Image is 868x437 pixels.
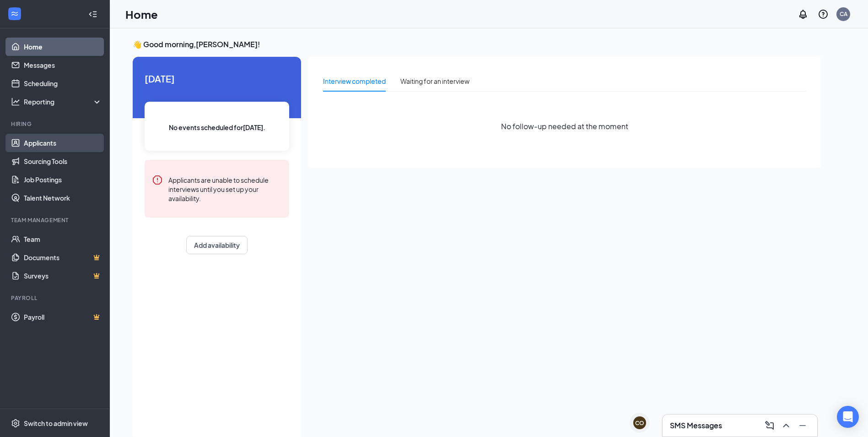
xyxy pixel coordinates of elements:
[781,420,792,431] svg: ChevronUp
[24,267,102,285] a: SurveysCrown
[186,236,248,254] button: Add availability
[840,10,847,18] div: CA
[400,76,469,86] div: Waiting for an interview
[797,420,808,431] svg: Minimize
[125,6,158,22] h1: Home
[133,39,821,49] h3: 👋 Good morning, [PERSON_NAME] !
[11,294,100,302] div: Payroll
[24,74,102,93] a: Scheduling
[764,420,775,431] svg: ComposeMessage
[837,406,859,428] div: Open Intercom Messenger
[501,120,628,132] span: No follow-up needed at the moment
[24,152,102,170] a: Sourcing Tools
[11,120,100,128] div: Hiring
[24,248,102,267] a: DocumentsCrown
[24,56,102,74] a: Messages
[10,9,19,18] svg: WorkstreamLogo
[24,419,88,428] div: Switch to admin view
[24,308,102,326] a: PayrollCrown
[24,38,102,56] a: Home
[24,134,102,152] a: Applicants
[11,97,20,106] svg: Analysis
[169,122,265,132] span: No events scheduled for [DATE] .
[88,10,97,19] svg: Collapse
[798,9,809,20] svg: Notifications
[818,9,829,20] svg: QuestionInfo
[323,76,386,86] div: Interview completed
[635,419,644,427] div: CO
[145,71,289,86] span: [DATE]
[168,175,282,203] div: Applicants are unable to schedule interviews until you set up your availability.
[11,216,100,224] div: Team Management
[152,175,163,186] svg: Error
[795,418,810,433] button: Minimize
[24,189,102,207] a: Talent Network
[24,97,102,106] div: Reporting
[670,421,722,431] h3: SMS Messages
[24,170,102,189] a: Job Postings
[762,418,777,433] button: ComposeMessage
[779,418,793,433] button: ChevronUp
[24,230,102,248] a: Team
[11,419,20,428] svg: Settings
